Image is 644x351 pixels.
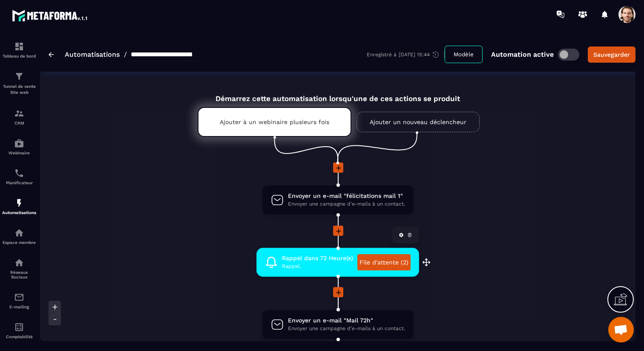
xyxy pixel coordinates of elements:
[2,240,36,245] p: Espace membre
[2,162,36,191] a: schedulerschedulerPlanificateur
[2,251,36,286] a: social-networksocial-networkRéseaux Sociaux
[14,138,24,148] img: automations
[588,46,635,63] button: Sauvegarder
[2,334,36,339] p: Comptabilité
[14,292,24,302] img: email
[14,258,24,268] img: social-network
[49,52,54,57] img: arrow
[2,65,36,102] a: formationformationTunnel de vente Site web
[12,8,89,23] img: logo
[2,286,36,316] a: emailemailE-mailing
[288,316,405,325] span: Envoyer un e-mail "Mail 72h"
[2,132,36,162] a: automationsautomationsWebinaire
[2,180,36,185] p: Planificateur
[14,108,24,119] img: formation
[2,210,36,215] p: Automatisations
[65,50,120,58] a: Automatisations
[220,119,329,125] p: Ajouter à un webinaire plusieurs fois
[2,221,36,251] a: automationsautomationsEspace membre
[2,151,36,155] p: Webinaire
[14,228,24,238] img: automations
[288,192,405,200] span: Envoyer un e-mail "félicitations mail 1"
[491,50,554,58] p: Automation active
[2,316,36,345] a: accountantaccountantComptabilité
[445,46,483,63] button: Modèle
[14,322,24,332] img: accountant
[14,41,24,52] img: formation
[367,51,445,58] div: Enregistré à
[2,270,36,279] p: Réseaux Sociaux
[399,52,430,58] p: [DATE] 15:44
[2,54,36,58] p: Tableau de bord
[124,50,127,58] span: /
[14,198,24,208] img: automations
[14,168,24,178] img: scheduler
[593,50,630,59] div: Sauvegarder
[357,254,411,270] a: File d'attente (2)
[288,325,405,333] span: Envoyer une campagne d'e-mails à un contact.
[2,84,36,96] p: Tunnel de vente Site web
[2,102,36,132] a: formationformationCRM
[2,191,36,221] a: automationsautomationsAutomatisations
[2,121,36,125] p: CRM
[176,84,499,103] div: Démarrez cette automatisation lorsqu'une de ces actions se produit
[288,200,405,208] span: Envoyer une campagne d'e-mails à un contact.
[282,262,353,270] span: Rappel.
[2,305,36,309] p: E-mailing
[282,254,353,262] span: Rappel dans 72 Heure(s)
[2,35,36,65] a: formationformationTableau de bord
[14,71,24,81] img: formation
[356,112,480,132] a: Ajouter un nouveau déclencheur
[608,317,634,342] div: Ouvrir le chat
